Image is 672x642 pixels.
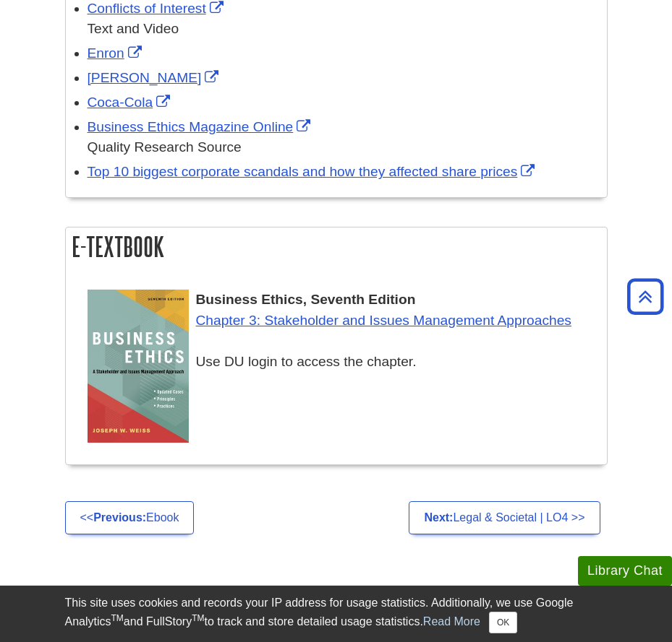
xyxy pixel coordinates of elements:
a: Link opens in new window [88,164,539,179]
a: Next:Legal & Societal | LO4 >> [409,501,600,534]
button: Library Chat [578,556,672,586]
sup: TM [192,613,204,623]
a: Link opens in new window [88,45,145,61]
a: Link opens in new window [88,1,227,16]
strong: Previous: [93,511,146,524]
a: Link opens in new window [88,95,174,110]
a: Link opens in new window [88,70,223,85]
sup: TM [111,613,124,623]
a: Chapter 3: Stakeholder and Issues Management Approaches [196,313,571,328]
a: Read More [423,615,480,628]
span: Business Ethics, Seventh Edition [196,292,416,307]
div: Text and Video [88,19,600,40]
div: Quality Research Source [88,137,600,158]
a: Link opens in new window [88,119,315,134]
div: This site uses cookies and records your IP address for usage statistics. Additionally, we use Goo... [65,594,608,633]
button: Close [489,612,517,633]
img: Cover Art [88,290,189,443]
strong: Next: [424,511,453,524]
a: Back to Top [622,287,668,306]
div: Use DU login to access the chapter. [88,311,600,373]
a: <<Previous:Ebook [65,501,195,534]
h2: E-Textbook [66,227,607,266]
